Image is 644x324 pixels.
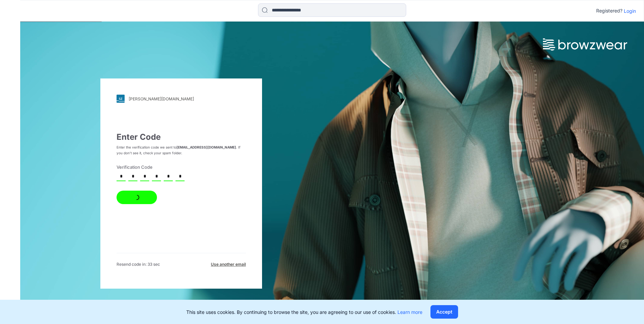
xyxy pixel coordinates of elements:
[117,132,246,142] h3: Enter Code
[117,144,246,156] p: Enter the verification code we sent to . If you don’t see it, check your spam folder.
[543,38,627,51] img: browzwear-logo.73288ffb.svg
[129,96,194,101] div: [PERSON_NAME][DOMAIN_NAME]
[117,95,246,103] a: [PERSON_NAME][DOMAIN_NAME]
[397,309,422,315] a: Learn more
[186,309,422,316] p: This site uses cookies. By continuing to browse the site, you are agreeing to our use of cookies.
[148,262,160,267] span: 33 sec
[430,305,458,319] button: Accept
[117,164,242,171] label: Verification Code
[211,261,246,267] div: Use another email
[596,7,622,15] p: Registered?
[624,7,636,14] p: Login
[117,261,160,267] div: Resend code in:
[117,95,125,103] img: svg+xml;base64,PHN2ZyB3aWR0aD0iMjgiIGhlaWdodD0iMjgiIHZpZXdCb3g9IjAgMCAyOCAyOCIgZmlsbD0ibm9uZSIgeG...
[176,145,236,149] strong: [EMAIL_ADDRESS][DOMAIN_NAME]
